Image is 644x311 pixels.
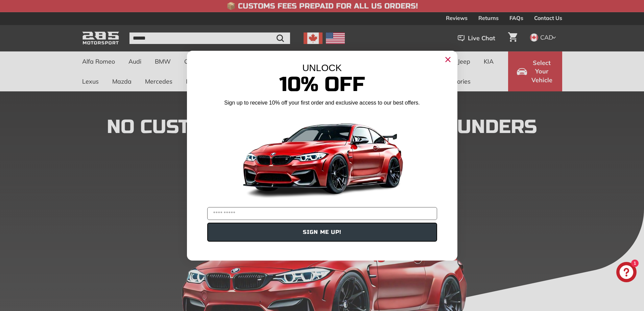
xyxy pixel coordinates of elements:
[279,72,365,97] span: 10% Off
[302,63,342,73] span: UNLOCK
[224,100,420,106] span: Sign up to receive 10% off your first order and exclusive access to our best offers.
[238,109,407,204] img: Banner showing BMW 4 Series Body kit
[207,223,437,242] button: SIGN ME UP!
[443,54,453,65] button: Close dialog
[614,262,639,284] inbox-online-store-chat: Shopify online store chat
[207,207,437,220] input: YOUR EMAIL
